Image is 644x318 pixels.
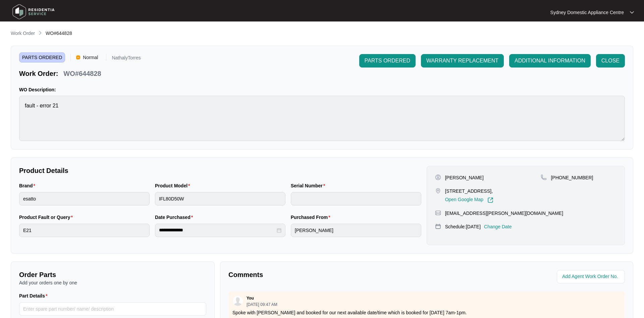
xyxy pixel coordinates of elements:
[232,309,621,316] p: Spoke with [PERSON_NAME] and booked for our next available date/time which is booked for [DATE] 7...
[19,166,421,175] p: Product Details
[550,9,624,16] p: Sydney Domestic Appliance Centre
[601,57,620,65] span: CLOSE
[11,30,35,37] p: Work Order
[19,214,75,221] label: Product Fault or Query
[112,55,141,62] p: NathalyTorres
[19,302,206,316] input: Part Details
[155,214,196,221] label: Date Purchased
[19,270,206,279] p: Order Parts
[19,279,206,286] p: Add your orders one by one
[19,292,50,299] label: Part Details
[10,2,57,22] img: residentia service logo
[19,52,65,62] span: PARTS ORDERED
[596,54,625,67] button: CLOSE
[291,214,333,221] label: Purchased From
[445,197,493,203] a: Open Google Map
[359,54,416,67] button: PARTS ORDERED
[445,223,481,230] p: Schedule: [DATE]
[247,303,277,307] p: [DATE] 09:47 AM
[291,182,328,189] label: Serial Number
[435,174,441,180] img: user-pin
[247,296,254,301] p: You
[421,54,504,67] button: WARRANTY REPLACEMENT
[228,270,422,279] p: Comments
[445,188,493,194] p: [STREET_ADDRESS],
[19,224,150,237] input: Product Fault or Query
[487,197,493,203] img: Link-External
[9,30,36,37] a: Work Order
[484,223,512,230] p: Change Date
[19,86,625,93] p: WO Description:
[562,273,621,281] input: Add Agent Work Order No.
[159,227,275,234] input: Date Purchased
[435,223,441,229] img: map-pin
[541,174,547,180] img: map-pin
[155,182,193,189] label: Product Model
[63,69,101,78] p: WO#644828
[19,192,150,206] input: Brand
[291,192,421,206] input: Serial Number
[19,96,625,141] textarea: fault - error 21
[426,57,498,65] span: WARRANTY REPLACEMENT
[46,31,72,36] span: WO#644828
[551,174,593,181] p: [PHONE_NUMBER]
[80,52,101,62] span: Normal
[445,174,484,181] p: [PERSON_NAME]
[630,11,634,14] img: dropdown arrow
[435,210,441,216] img: map-pin
[445,210,563,217] p: [EMAIL_ADDRESS][PERSON_NAME][DOMAIN_NAME]
[76,55,80,59] img: Vercel Logo
[19,69,58,78] p: Work Order:
[435,188,441,194] img: map-pin
[38,30,43,36] img: chevron-right
[515,57,585,65] span: ADDITIONAL INFORMATION
[365,57,410,65] span: PARTS ORDERED
[233,296,243,306] img: user.svg
[291,224,421,237] input: Purchased From
[155,192,285,206] input: Product Model
[509,54,591,67] button: ADDITIONAL INFORMATION
[19,182,38,189] label: Brand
